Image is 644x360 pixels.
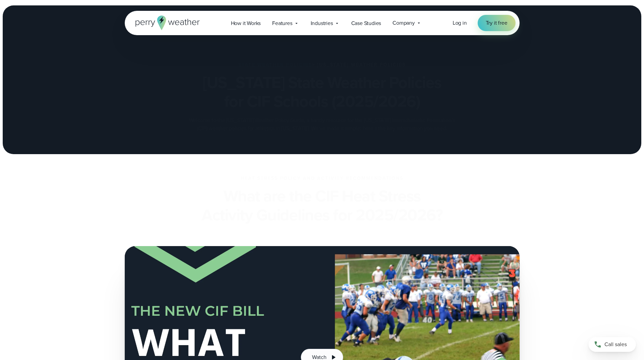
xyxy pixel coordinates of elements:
span: Company [392,19,415,27]
span: Industries [311,19,333,27]
span: Features [272,19,292,27]
a: Case Studies [345,16,387,30]
a: How it Works [225,16,267,30]
span: Call sales [604,340,627,349]
a: Try it free [478,15,516,31]
span: How it Works [231,19,261,27]
span: Try it free [486,19,507,27]
a: Call sales [589,337,636,352]
a: Log in [453,19,467,27]
span: Case Studies [351,19,381,27]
